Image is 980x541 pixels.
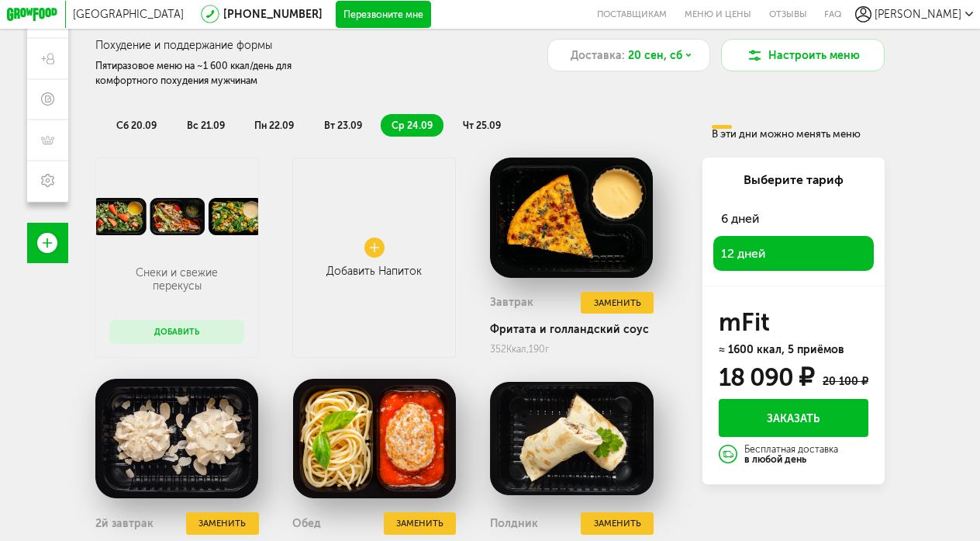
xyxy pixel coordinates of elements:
[392,120,433,131] span: ср 24.09
[506,343,529,355] span: Ккал,
[712,125,880,139] div: В эти дни можно менять меню
[384,512,456,535] button: Заменить
[571,47,625,64] span: Доставка:
[490,158,654,277] img: big_wmKMQgoSXAMgWLjV.png
[463,120,501,131] span: чт 25.09
[721,210,865,229] span: 6 дней
[95,517,154,530] h3: 2й завтрак
[713,172,874,189] div: Выберите тариф
[744,453,806,465] strong: в любой день
[95,379,259,498] img: big_Yz0TbTqiKjYRxtDz.png
[324,120,362,131] span: вт 23.09
[490,296,533,309] h3: Завтрак
[823,375,868,388] div: 20 100 ₽
[490,379,654,498] img: big_VXpWtniIR1048cRj.png
[545,343,549,355] span: г
[186,512,258,535] button: Заменить
[292,158,456,358] a: Добавить Напиток
[490,343,654,355] div: 352 190
[581,512,653,535] button: Заменить
[95,59,319,88] div: Пятиразовое меню на ~1 600 ккал/день для комфортного похудения мужчинам
[719,311,868,333] h3: mFit
[490,517,538,530] h3: Полдник
[123,266,231,293] p: Снеки и свежие перекусы
[744,444,838,464] div: Бесплатная доставка
[223,8,323,21] a: [PHONE_NUMBER]
[719,399,868,437] button: Заказать
[95,39,456,52] h3: Похудение и поддержание формы
[326,265,422,278] div: Добавить Напиток
[187,120,225,131] span: вс 21.09
[116,120,157,131] span: сб 20.09
[721,244,865,264] span: 12 дней
[719,366,813,388] div: 18 090 ₽
[628,47,682,64] span: 20 сен, сб
[721,39,885,71] button: Настроить меню
[109,320,244,344] button: Добавить
[875,8,961,21] span: [PERSON_NAME]
[490,323,654,336] div: Фритата и голландский соус
[292,379,456,498] img: big_3uJX1N9M5dbEq9An.png
[719,343,844,356] span: ≈ 1600 ккал, 5 приёмов
[254,120,294,131] span: пн 22.09
[336,1,431,28] button: Перезвоните мне
[73,8,184,21] span: [GEOGRAPHIC_DATA]
[581,292,653,314] button: Заменить
[292,517,321,530] h3: Обед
